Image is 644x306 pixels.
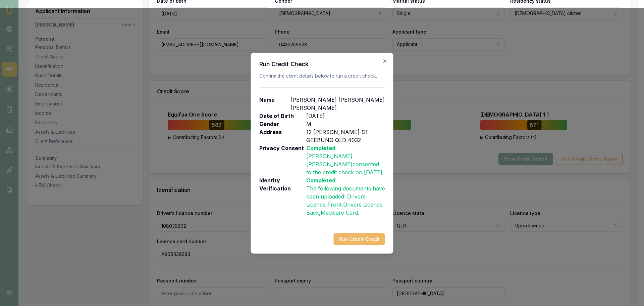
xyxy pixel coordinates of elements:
[259,73,385,79] p: Confirm the client details below to run a credit check.
[306,152,385,176] p: [PERSON_NAME] [PERSON_NAME] consented to the credit check on [DATE] .
[306,120,311,128] p: M
[306,176,385,184] p: Completed
[334,233,385,245] button: Run Credit Check
[259,128,306,144] p: Address
[259,112,306,120] p: Date of Birth
[306,144,385,152] p: Completed
[290,96,385,112] p: [PERSON_NAME] [PERSON_NAME] [PERSON_NAME]
[259,61,385,67] h2: Run Credit Check
[259,120,306,128] p: Gender
[306,184,385,217] p: The following documents have been uploaded: .
[259,176,306,217] p: Identity Verification
[259,144,306,176] p: Privacy Consent
[259,96,290,112] p: Name
[306,201,383,216] span: , Drivers Licence Back
[306,112,325,120] p: [DATE]
[319,209,358,216] span: , Medicare Card
[306,128,385,144] p: 12 [PERSON_NAME] ST GEEBUNG QLD 4032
